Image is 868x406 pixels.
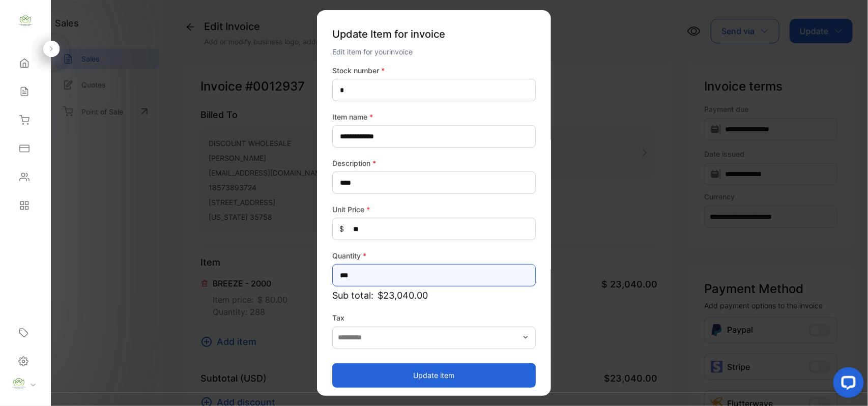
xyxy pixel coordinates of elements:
[332,288,536,302] p: Sub total:
[332,363,536,387] button: Update item
[332,158,536,168] label: Description
[332,47,413,56] span: Edit item for your invoice
[378,288,428,302] span: $23,040.00
[11,376,26,391] img: profile
[825,363,868,406] iframe: LiveChat chat widget
[18,13,33,28] img: logo
[332,204,536,215] label: Unit Price
[339,223,344,234] span: $
[332,111,536,122] label: Item name
[332,312,536,323] label: Tax
[332,65,536,76] label: Stock number
[332,250,536,261] label: Quantity
[332,22,536,46] p: Update Item for invoice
